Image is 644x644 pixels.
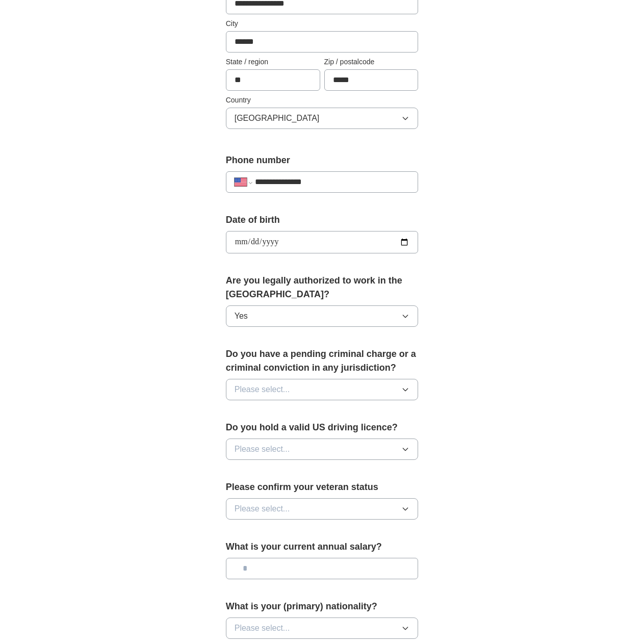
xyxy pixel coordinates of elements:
button: Please select... [226,617,419,639]
span: Please select... [235,443,290,455]
label: Phone number [226,153,419,167]
label: Date of birth [226,213,419,227]
label: Please confirm your veteran status [226,480,419,494]
button: [GEOGRAPHIC_DATA] [226,108,419,129]
label: What is your current annual salary? [226,540,419,554]
button: Yes [226,305,419,327]
label: Are you legally authorized to work in the [GEOGRAPHIC_DATA]? [226,274,419,301]
span: Please select... [235,503,290,515]
span: Yes [235,310,248,322]
button: Please select... [226,379,419,400]
label: State / region [226,57,320,67]
label: What is your (primary) nationality? [226,600,419,613]
label: Do you hold a valid US driving licence? [226,421,419,434]
label: Zip / postalcode [324,57,419,67]
button: Please select... [226,439,419,460]
span: Please select... [235,383,290,396]
span: [GEOGRAPHIC_DATA] [235,112,320,124]
label: Country [226,95,419,106]
label: Do you have a pending criminal charge or a criminal conviction in any jurisdiction? [226,347,419,375]
span: Please select... [235,622,290,634]
label: City [226,18,419,29]
button: Please select... [226,498,419,520]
